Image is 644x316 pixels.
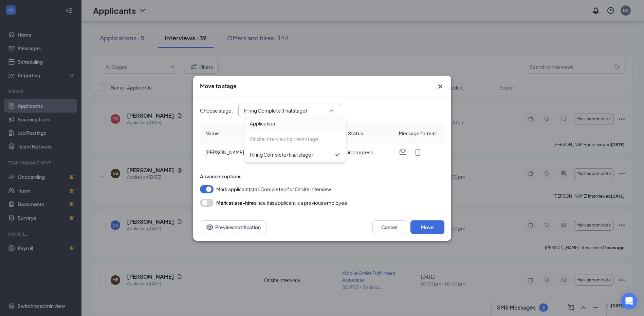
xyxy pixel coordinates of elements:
[399,148,407,156] svg: Email
[343,143,393,162] td: in progress
[200,107,233,114] span: Choose stage :
[216,185,331,193] span: Mark applicant(s) as Completed for Onsite Interview
[200,82,237,90] h3: Move to stage
[436,82,444,91] svg: Cross
[216,200,254,206] b: Mark as a re-hire
[410,220,444,234] button: Move
[334,151,341,158] svg: Checkmark
[205,149,244,155] span: [PERSON_NAME]
[329,108,334,113] svg: ChevronUp
[250,120,275,127] div: Application
[621,293,637,309] div: Open Intercom Messenger
[393,124,444,143] th: Message format
[436,82,444,91] button: Close
[372,220,406,234] button: Cancel
[216,199,349,207] div: since this applicant is a previous employee.
[414,148,422,156] svg: MobileSms
[200,220,266,234] button: Preview notificationEye
[200,173,444,180] div: Advanced options
[206,223,214,231] svg: Eye
[343,124,393,143] th: Status
[250,135,319,143] div: Onsite Interview (current stage)
[250,151,313,158] div: Hiring Complete (final stage)
[200,124,343,143] th: Name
